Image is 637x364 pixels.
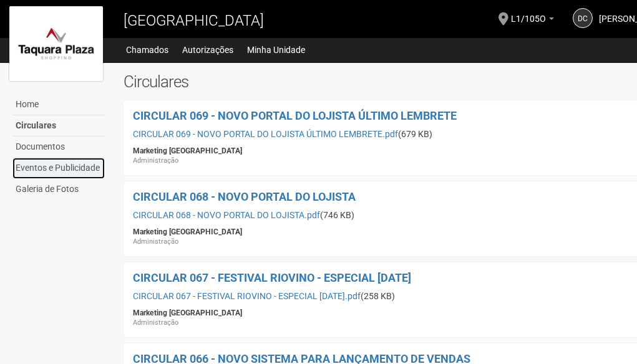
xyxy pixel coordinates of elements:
[511,16,554,26] a: L1/105O
[9,6,103,81] img: logo.jpg
[182,41,233,59] a: Autorizações
[133,109,457,122] a: CIRCULAR 069 - NOVO PORTAL DO LOJISTA ÚLTIMO LEMBRETE
[126,41,168,59] a: Chamados
[12,179,105,199] a: Galeria de Fotos
[511,2,546,24] span: L1/105O
[247,41,305,59] a: Minha Unidade
[124,12,264,29] span: [GEOGRAPHIC_DATA]
[12,136,105,158] a: Documentos
[133,129,398,139] a: CIRCULAR 069 - NOVO PORTAL DO LOJISTA ÚLTIMO LEMBRETE.pdf
[12,115,105,136] a: Circulares
[12,158,105,179] a: Eventos e Publicidade
[133,210,320,220] a: CIRCULAR 068 - NOVO PORTAL DO LOJISTA.pdf
[573,8,593,28] a: DC
[124,72,533,91] h2: Circulares
[133,291,361,301] a: CIRCULAR 067 - FESTIVAL RIOVINO - ESPECIAL [DATE].pdf
[133,190,356,203] a: CIRCULAR 068 - NOVO PORTAL DO LOJISTA
[12,94,105,115] a: Home
[133,271,411,284] a: CIRCULAR 067 - FESTIVAL RIOVINO - ESPECIAL [DATE]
